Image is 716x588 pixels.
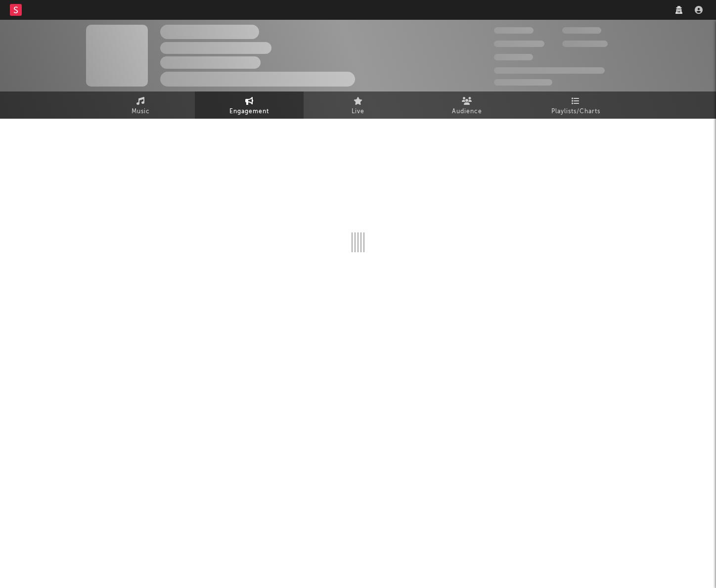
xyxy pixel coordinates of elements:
span: Live [352,106,364,118]
a: Audience [412,91,521,119]
span: 50,000,000 Monthly Listeners [494,67,605,74]
span: 50,000,000 [494,41,544,47]
span: 300,000 [494,27,534,34]
a: Music [86,91,195,119]
a: Playlists/Charts [521,91,630,119]
span: Jump Score: 85.0 [494,79,552,86]
a: Engagement [195,91,304,119]
a: Live [304,91,412,119]
span: Audience [452,106,482,118]
span: 100,000 [562,27,601,34]
span: Music [132,106,150,118]
span: Engagement [229,106,269,118]
span: Playlists/Charts [551,106,600,118]
span: 1,000,000 [562,41,608,47]
span: 100,000 [494,54,533,60]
